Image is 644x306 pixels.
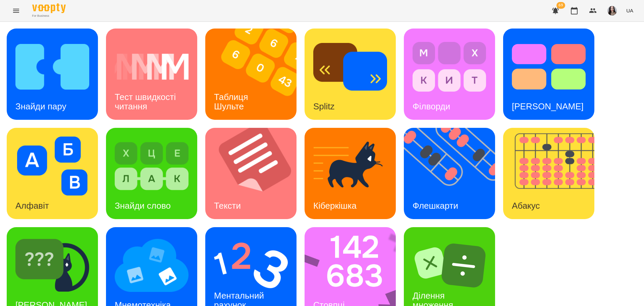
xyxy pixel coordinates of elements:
[313,37,387,96] img: Splitz
[214,92,251,111] h3: Таблиця Шульте
[624,4,636,17] button: UA
[512,101,584,111] h3: [PERSON_NAME]
[512,201,540,211] h3: Абакус
[556,2,565,9] span: 69
[32,3,66,13] img: Voopty Logo
[413,236,486,295] img: Ділення множення
[205,29,297,120] a: Таблиця ШультеТаблиця Шульте
[607,6,617,15] img: 23d2127efeede578f11da5c146792859.jpg
[404,128,495,219] a: ФлешкартиФлешкарти
[106,29,197,120] a: Тест швидкості читанняТест швидкості читання
[305,29,396,120] a: SplitzSplitz
[15,201,49,211] h3: Алфавіт
[15,37,89,96] img: Знайди пару
[115,37,189,96] img: Тест швидкості читання
[313,101,335,111] h3: Splitz
[115,92,178,111] h3: Тест швидкості читання
[512,37,586,96] img: Тест Струпа
[413,101,450,111] h3: Філворди
[313,201,357,211] h3: Кіберкішка
[115,201,171,211] h3: Знайди слово
[8,3,24,19] button: Menu
[404,128,503,219] img: Флешкарти
[404,29,495,120] a: ФілвордиФілворди
[413,201,458,211] h3: Флешкарти
[214,236,288,295] img: Ментальний рахунок
[15,101,66,111] h3: Знайди пару
[503,128,594,219] a: АбакусАбакус
[205,29,305,120] img: Таблиця Шульте
[7,29,98,120] a: Знайди паруЗнайди пару
[503,29,594,120] a: Тест Струпа[PERSON_NAME]
[115,137,189,196] img: Знайди слово
[205,128,297,219] a: ТекстиТексти
[32,14,66,18] span: For Business
[413,37,486,96] img: Філворди
[15,236,89,295] img: Знайди Кіберкішку
[106,128,197,219] a: Знайди словоЗнайди слово
[503,128,603,219] img: Абакус
[626,7,633,14] span: UA
[7,128,98,219] a: АлфавітАлфавіт
[214,201,241,211] h3: Тексти
[115,236,189,295] img: Мнемотехніка
[15,137,89,196] img: Алфавіт
[205,128,305,219] img: Тексти
[313,137,387,196] img: Кіберкішка
[305,128,396,219] a: КіберкішкаКіберкішка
